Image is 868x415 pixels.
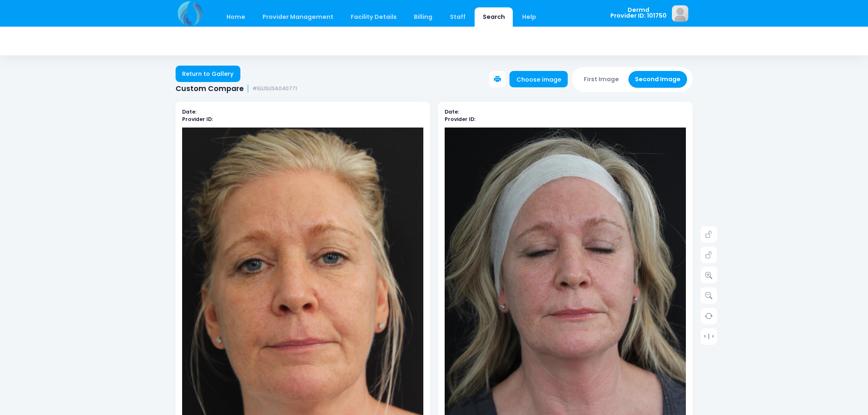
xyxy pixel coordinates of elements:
button: Second Image [628,71,688,88]
button: First Image [577,71,626,88]
a: Staff [442,7,473,27]
a: Facility Details [343,7,405,27]
a: Home [218,7,253,27]
img: image [672,5,688,22]
b: Date: [182,108,196,115]
b: Provider ID: [182,116,213,123]
b: Date: [445,108,459,115]
a: Help [514,7,544,27]
span: Dermd Provider ID: 101750 [610,7,667,19]
a: Provider Management [254,7,341,27]
span: Custom Compare [176,84,244,93]
b: Provider ID: [445,116,475,123]
a: Return to Gallery [176,66,240,82]
small: #ELLISLISA040771 [252,86,297,92]
a: Search [475,7,513,27]
a: > | < [701,328,717,344]
a: Billing [406,7,441,27]
a: Choose image [509,71,568,87]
